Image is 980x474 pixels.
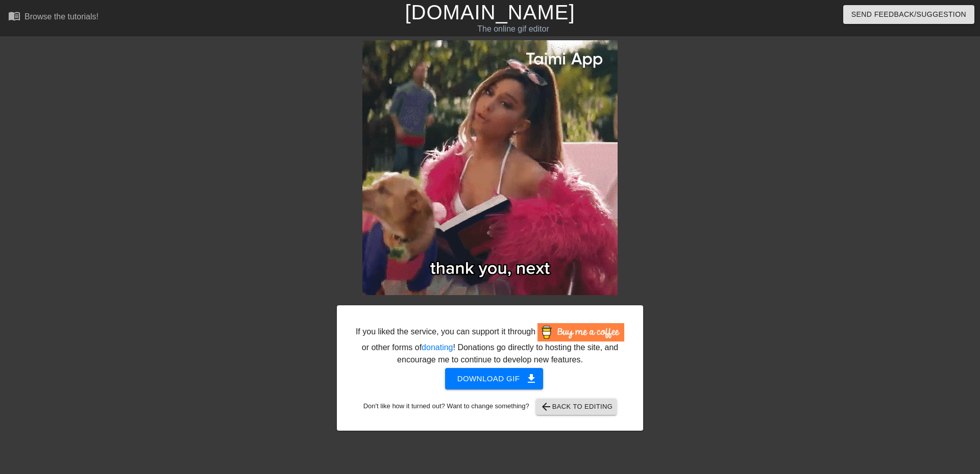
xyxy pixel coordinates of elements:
[353,399,627,415] div: Don't like how it turned out? Want to change something?
[24,12,99,21] div: Browse the tutorials!
[540,401,613,413] span: Back to Editing
[8,10,99,25] a: Browse the tutorials!
[422,343,453,352] a: donating
[355,323,625,366] div: If you liked the service, you can support it through or other forms of ! Donations go directly to...
[851,8,966,21] span: Send Feedback/Suggestion
[843,5,974,24] button: Send Feedback/Suggestion
[457,372,531,385] span: Download gif
[362,40,618,295] img: EmSsVI4E.gif
[537,323,624,341] img: Buy Me A Coffee
[525,373,537,385] span: get_app
[405,1,575,23] a: [DOMAIN_NAME]
[540,401,552,413] span: arrow_back
[8,10,20,22] span: menu_book
[536,399,617,415] button: Back to Editing
[437,374,544,382] a: Download gif
[332,23,695,35] div: The online gif editor
[445,368,544,389] button: Download gif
